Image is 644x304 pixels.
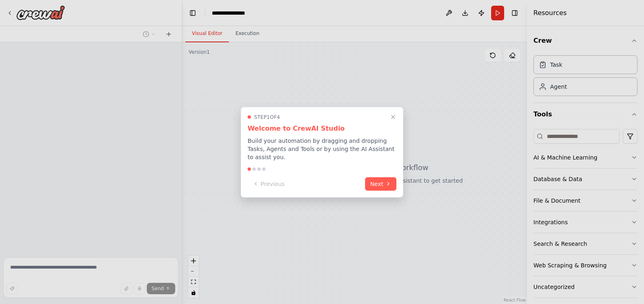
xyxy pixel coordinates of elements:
[248,177,289,190] button: Previous
[248,136,396,161] p: Build your automation by dragging and dropping Tasks, Agents and Tools or by using the AI Assista...
[187,7,198,19] button: Hide left sidebar
[254,114,280,120] span: Step 1 of 4
[248,123,396,133] h3: Welcome to CrewAI Studio
[388,112,398,122] button: Close walkthrough
[365,177,396,190] button: Next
